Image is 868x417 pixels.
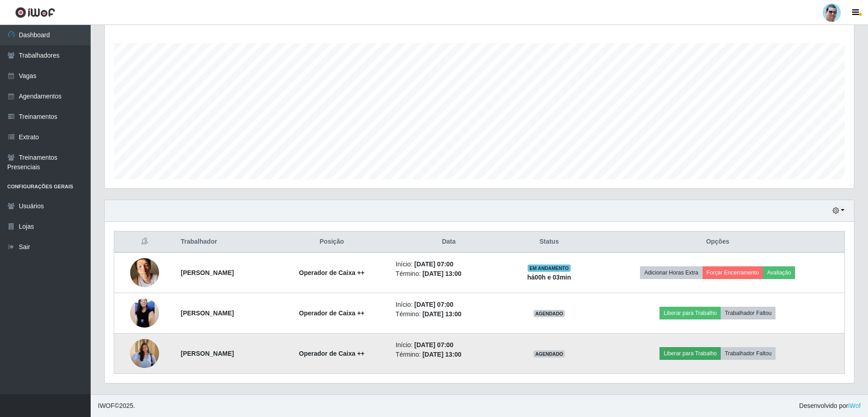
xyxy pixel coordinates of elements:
button: Trabalhador Faltou [721,307,776,319]
li: Início: [396,260,502,269]
li: Término: [396,350,502,359]
button: Adicionar Horas Extra [640,266,702,279]
a: iWof [848,402,861,409]
li: Término: [396,269,502,279]
th: Opções [591,231,845,253]
button: Trabalhador Faltou [721,347,776,360]
span: IWOF [98,402,115,409]
span: AGENDADO [533,310,565,317]
strong: [PERSON_NAME] [181,309,234,317]
li: Início: [396,300,502,309]
strong: [PERSON_NAME] [181,350,234,357]
button: Liberar para Trabalho [659,307,721,319]
span: AGENDADO [533,350,565,358]
time: [DATE] 13:00 [422,310,461,318]
img: 1743623016300.jpeg [130,334,159,372]
strong: Operador de Caixa ++ [299,350,365,357]
time: [DATE] 13:00 [422,270,461,277]
strong: há 00 h e 03 min [527,274,571,281]
span: EM ANDAMENTO [528,265,571,272]
time: [DATE] 13:00 [422,351,461,358]
img: 1743178705406.jpeg [130,281,159,345]
img: CoreUI Logo [15,7,55,18]
button: Avaliação [763,266,795,279]
strong: [PERSON_NAME] [181,269,234,276]
time: [DATE] 07:00 [414,341,453,348]
th: Data [390,231,508,253]
th: Posição [273,231,390,253]
strong: Operador de Caixa ++ [299,269,365,276]
th: Trabalhador [175,231,273,253]
span: © 2025 . [98,401,135,411]
th: Status [507,231,591,253]
li: Término: [396,309,502,319]
time: [DATE] 07:00 [414,301,453,308]
time: [DATE] 07:00 [414,260,453,268]
span: Desenvolvido por [799,401,861,411]
button: Forçar Encerramento [703,266,763,279]
li: Início: [396,340,502,350]
img: 1705784966406.jpeg [130,253,159,292]
strong: Operador de Caixa ++ [299,309,365,317]
button: Liberar para Trabalho [659,347,721,360]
